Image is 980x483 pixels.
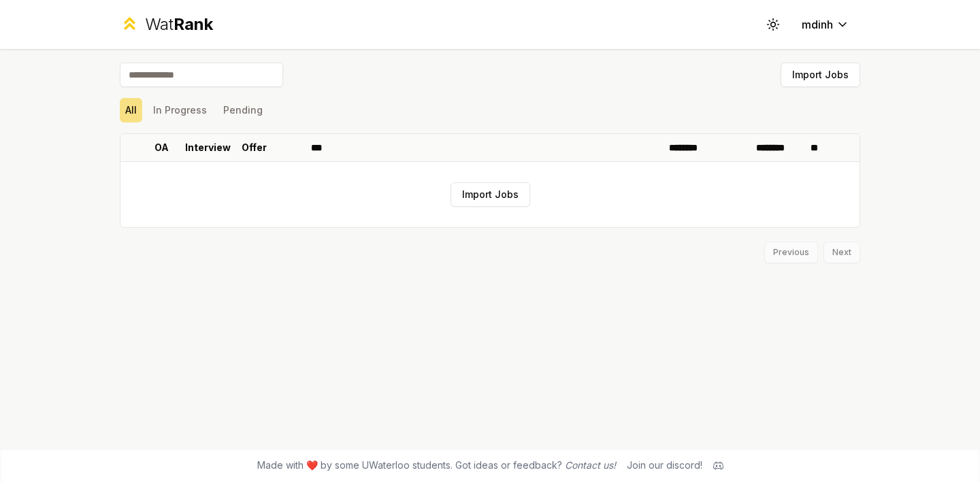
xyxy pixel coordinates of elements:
span: Made with ❤️ by some UWaterloo students. Got ideas or feedback? [257,459,616,472]
span: Rank [174,14,213,34]
button: All [120,98,142,122]
span: mdinh [802,16,833,33]
a: WatRank [120,14,213,35]
button: Import Jobs [781,63,860,87]
button: Import Jobs [451,182,530,207]
div: Wat [145,14,213,35]
p: Offer [242,141,267,154]
p: Interview [185,141,231,154]
button: mdinh [791,12,860,37]
div: Join our discord! [627,459,702,472]
button: Pending [218,98,268,122]
a: Contact us! [565,459,616,471]
p: OA [154,141,169,154]
button: In Progress [148,98,212,122]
